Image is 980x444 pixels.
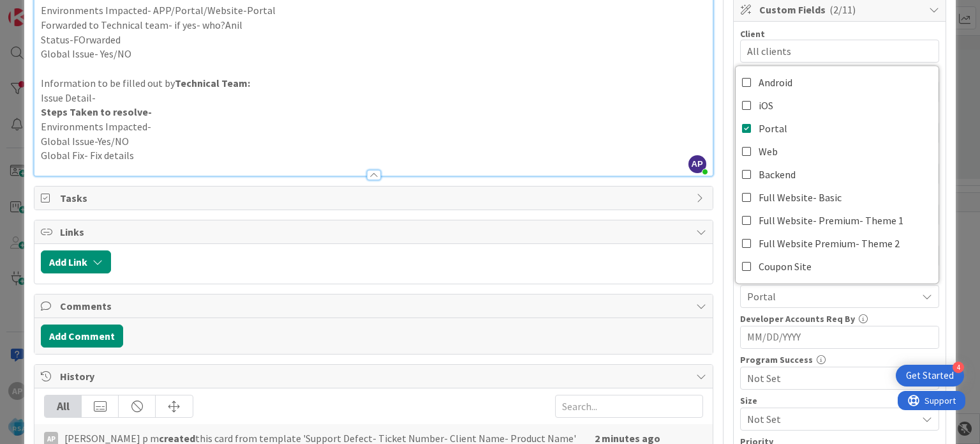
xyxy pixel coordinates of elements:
[759,96,773,115] span: iOS
[175,77,250,89] strong: Technical Team:
[41,250,111,273] button: Add Link
[60,190,689,206] span: Tasks
[45,395,82,417] div: All
[740,396,939,405] div: Size
[555,395,703,418] input: Search...
[41,91,706,105] p: Issue Detail-
[736,232,939,255] a: Full Website Premium- Theme 2
[740,355,939,364] div: Program Success
[41,18,706,33] p: Forwarded to Technical team- if yes- who?Anil
[759,257,812,276] span: Coupon Site
[41,76,706,91] p: Information to be filled out by
[60,224,689,240] span: Links
[759,2,923,17] span: Custom Fields
[759,142,778,161] span: Web
[759,165,796,184] span: Backend
[759,234,900,253] span: Full Website Premium- Theme 2
[41,47,706,61] p: Global Issue- Yes/NO
[736,140,939,163] a: Web
[41,134,706,149] p: Global Issue-Yes/NO
[759,211,903,230] span: Full Website- Premium- Theme 1
[736,117,939,140] a: Portal
[41,3,706,18] p: Environments Impacted- APP/Portal/Website-Portal
[740,28,765,40] label: Client
[60,369,689,384] span: History
[953,362,964,373] div: 4
[736,255,939,278] a: Coupon Site
[906,369,954,382] div: Get Started
[829,3,856,16] span: ( 2/11 )
[736,209,939,232] a: Full Website- Premium- Theme 1
[747,326,932,348] input: MM/DD/YYYY
[736,71,939,94] a: Android
[688,155,706,173] span: AP
[747,371,917,386] span: Not Set
[736,94,939,117] a: iOS
[759,188,842,207] span: Full Website- Basic
[41,119,706,134] p: Environments Impacted-
[896,365,964,387] div: Open Get Started checklist, remaining modules: 4
[60,298,689,314] span: Comments
[747,289,917,304] span: Portal
[740,314,939,323] div: Developer Accounts Req By
[41,325,123,348] button: Add Comment
[759,119,787,138] span: Portal
[41,148,706,163] p: Global Fix- Fix details
[759,73,792,92] span: Android
[736,186,939,209] a: Full Website- Basic
[747,410,910,428] span: Not Set
[41,105,152,118] strong: Steps Taken to resolve-
[41,33,706,47] p: Status-FOrwarded
[736,163,939,186] a: Backend
[27,2,58,17] span: Support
